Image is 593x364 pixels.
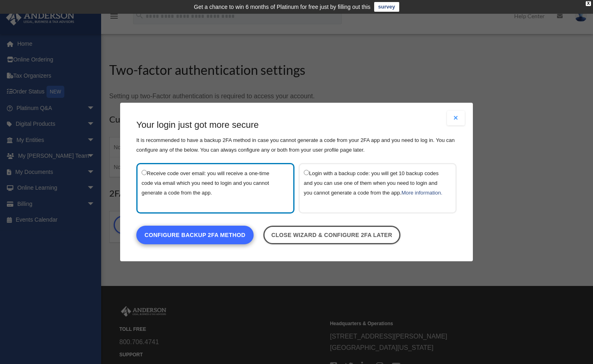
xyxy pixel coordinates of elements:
[586,1,591,6] div: close
[136,226,254,244] a: Configure backup 2FA method
[142,170,147,175] input: Receive code over email: you will receive a one-time code via email which you need to login and y...
[263,226,400,244] a: Close wizard & configure 2FA later
[142,168,281,208] label: Receive code over email: you will receive a one-time code via email which you need to login and y...
[401,190,442,196] a: More information.
[374,2,399,12] a: survey
[194,2,371,12] div: Get a chance to win 6 months of Platinum for free just by filling out this
[136,135,457,155] p: It is recommended to have a backup 2FA method in case you cannot generate a code from your 2FA ap...
[447,111,465,125] button: Close modal
[136,119,457,131] h3: Your login just got more secure
[304,168,443,208] label: Login with a backup code: you will get 10 backup codes and you can use one of them when you need ...
[304,170,309,175] input: Login with a backup code: you will get 10 backup codes and you can use one of them when you need ...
